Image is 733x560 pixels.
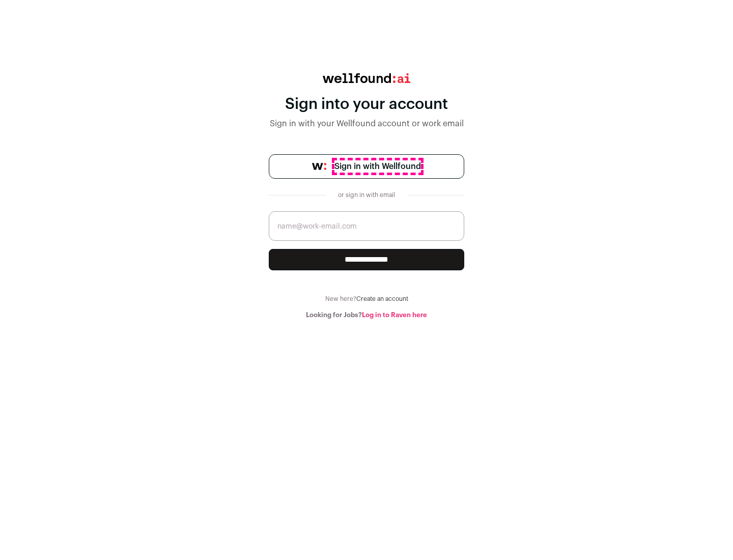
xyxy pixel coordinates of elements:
[269,211,464,241] input: name@work-email.com
[312,163,326,170] img: wellfound-symbol-flush-black-fb3c872781a75f747ccb3a119075da62bfe97bd399995f84a933054e44a575c4.png
[269,295,464,303] div: New here?
[356,296,408,302] a: Create an account
[269,118,464,130] div: Sign in with your Wellfound account or work email
[334,191,399,199] div: or sign in with email
[323,73,410,83] img: wellfound:ai
[269,154,464,179] a: Sign in with Wellfound
[362,312,427,318] a: Log in to Raven here
[334,160,421,173] span: Sign in with Wellfound
[269,311,464,319] div: Looking for Jobs?
[269,95,464,114] div: Sign into your account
